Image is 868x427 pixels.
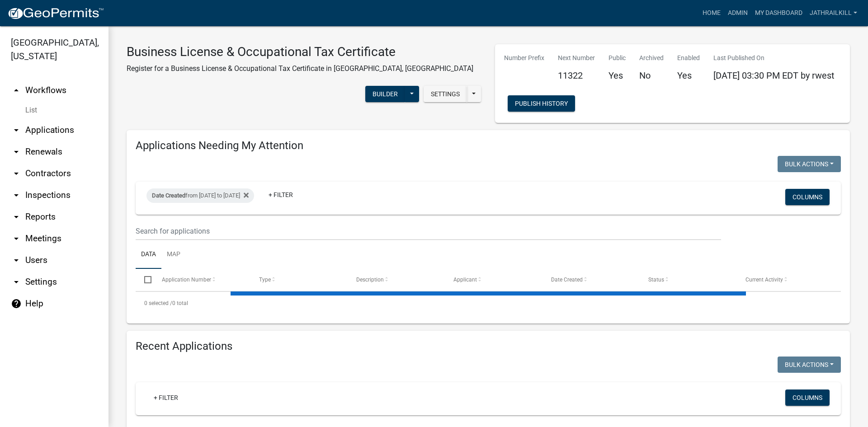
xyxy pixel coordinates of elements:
[737,269,834,291] datatable-header-cell: Current Activity
[152,192,185,199] span: Date Created
[11,168,22,179] i: arrow_drop_down
[365,86,405,102] button: Builder
[639,70,664,81] h5: No
[11,125,22,136] i: arrow_drop_down
[785,189,830,205] button: Columns
[558,53,595,63] p: Next Number
[144,300,172,306] span: 0 selected /
[11,85,22,96] i: arrow_drop_up
[136,292,841,314] div: 0 total
[11,255,22,266] i: arrow_drop_down
[136,269,153,291] datatable-header-cell: Select
[778,156,841,172] button: Bulk Actions
[699,5,724,22] a: Home
[146,389,185,406] a: + Filter
[127,44,473,60] h3: Business License & Occupational Tax Certificate
[136,340,841,353] h4: Recent Applications
[677,70,700,81] h5: Yes
[250,269,348,291] datatable-header-cell: Type
[778,357,841,373] button: Bulk Actions
[508,101,575,108] wm-modal-confirm: Workflow Publish History
[127,63,473,74] p: Register for a Business License & Occupational Tax Certificate in [GEOGRAPHIC_DATA], [GEOGRAPHIC_...
[11,298,22,309] i: help
[424,86,467,102] button: Settings
[713,70,835,81] span: [DATE] 03:30 PM EDT by rwest
[558,70,595,81] h5: 11322
[11,190,22,201] i: arrow_drop_down
[640,269,737,291] datatable-header-cell: Status
[161,240,186,269] a: Map
[136,240,161,269] a: Data
[136,139,841,152] h4: Applications Needing My Attention
[153,269,250,291] datatable-header-cell: Application Number
[677,53,700,63] p: Enabled
[261,187,300,203] a: + Filter
[504,53,544,63] p: Number Prefix
[508,95,575,112] button: Publish History
[11,277,22,287] i: arrow_drop_down
[551,277,583,283] span: Date Created
[724,5,751,22] a: Admin
[348,269,445,291] datatable-header-cell: Description
[453,277,477,283] span: Applicant
[445,269,542,291] datatable-header-cell: Applicant
[356,277,384,283] span: Description
[648,277,664,283] span: Status
[785,389,830,406] button: Columns
[11,233,22,244] i: arrow_drop_down
[162,277,211,283] span: Application Number
[259,277,271,283] span: Type
[713,53,835,63] p: Last Published On
[639,53,664,63] p: Archived
[609,70,626,81] h5: Yes
[745,277,783,283] span: Current Activity
[806,5,861,22] a: Jathrailkill
[609,53,626,63] p: Public
[751,5,806,22] a: My Dashboard
[11,211,22,222] i: arrow_drop_down
[542,269,639,291] datatable-header-cell: Date Created
[136,222,721,240] input: Search for applications
[11,146,22,157] i: arrow_drop_down
[146,188,254,203] div: from [DATE] to [DATE]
